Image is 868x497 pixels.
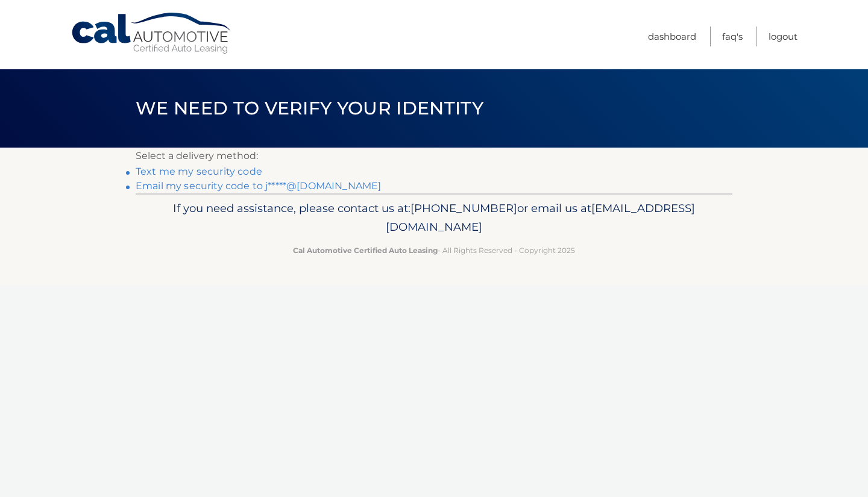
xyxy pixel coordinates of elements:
strong: Cal Automotive Certified Auto Leasing [293,246,438,255]
a: FAQ's [722,27,743,46]
span: We need to verify your identity [136,97,483,119]
a: Text me my security code [136,166,262,177]
span: [PHONE_NUMBER] [410,201,517,215]
a: Cal Automotive [71,12,233,55]
a: Dashboard [648,27,696,46]
a: Logout [769,27,797,46]
p: Select a delivery method: [136,148,732,164]
a: Email my security code to j*****@[DOMAIN_NAME] [136,180,381,192]
p: - All Rights Reserved - Copyright 2025 [143,244,725,257]
p: If you need assistance, please contact us at: or email us at [143,199,725,237]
